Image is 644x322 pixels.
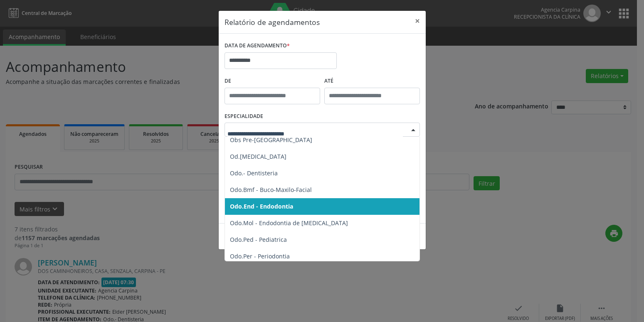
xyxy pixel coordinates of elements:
[230,202,293,210] span: Odo.End - Endodontia
[230,219,348,227] span: Odo.Mol - Endodontia de [MEDICAL_DATA]
[230,152,286,160] span: Od.[MEDICAL_DATA]
[409,11,426,31] button: Close
[230,169,278,177] span: Odo.- Dentisteria
[230,186,312,194] span: Odo.Bmf - Buco-Maxilo-Facial
[225,75,320,88] label: De
[225,39,290,52] label: DATA DE AGENDAMENTO
[225,17,320,27] h5: Relatório de agendamentos
[230,236,287,243] span: Odo.Ped - Pediatrica
[324,75,420,88] label: ATÉ
[225,110,263,123] label: ESPECIALIDADE
[230,136,312,144] span: Obs Pre-[GEOGRAPHIC_DATA]
[230,252,290,260] span: Odo.Per - Periodontia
